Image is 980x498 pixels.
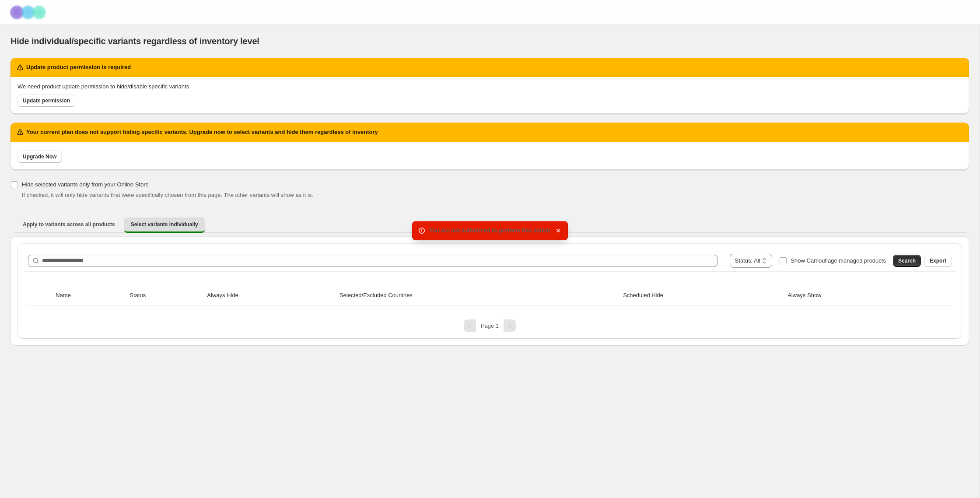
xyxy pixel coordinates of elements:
[893,255,921,267] button: Search
[17,83,189,90] span: We need product update permission to hide/disable specific variants
[204,286,337,305] th: Always Hide
[26,63,131,72] h2: Update product permission is required
[131,221,198,228] span: Select variants individually
[10,36,259,46] span: Hide individual/specific variants regardless of inventory level
[26,128,378,137] h2: Your current plan does not support hiding specific variants. Upgrade now to select variants and h...
[924,255,952,267] button: Export
[22,192,313,198] span: If checked, it will only hide variants that were specifically chosen from this page. The other va...
[620,286,785,305] th: Scheduled Hide
[17,95,75,107] a: Update permission
[481,323,499,329] span: Page 1
[930,257,946,264] span: Export
[429,227,550,234] span: You are not authorized to perform this action
[17,151,62,163] a: Upgrade Now
[898,257,916,264] span: Search
[785,286,927,305] th: Always Show
[127,286,204,305] th: Status
[23,153,56,160] span: Upgrade Now
[53,286,127,305] th: Name
[791,257,886,264] span: Show Camouflage managed products
[23,97,70,104] span: Update permission
[22,181,149,188] span: Hide selected variants only from your Online Store
[23,221,115,228] span: Apply to variants across all products
[124,217,205,233] button: Select variants individually
[10,236,969,346] div: Select variants individually
[337,286,620,305] th: Selected/Excluded Countries
[16,217,122,231] button: Apply to variants across all products
[24,319,955,332] nav: Pagination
